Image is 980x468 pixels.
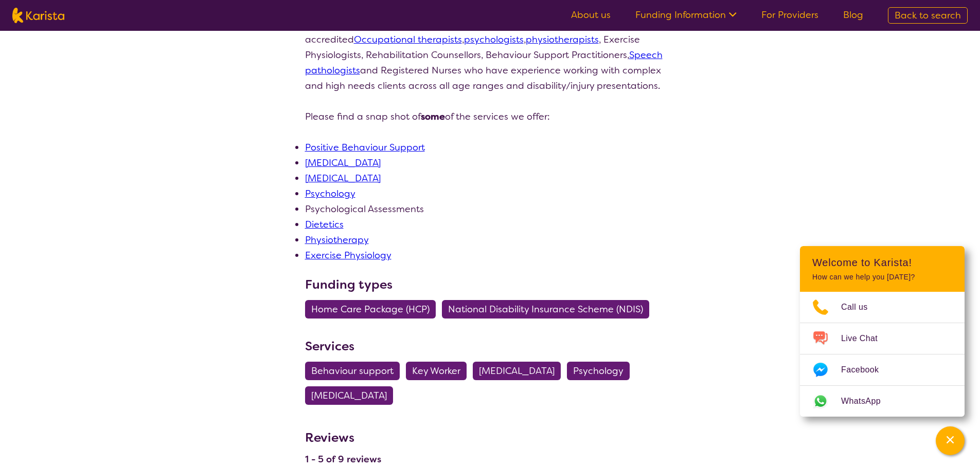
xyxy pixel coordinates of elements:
a: Home Care Package (HCP) [305,303,442,315]
a: Key Worker [406,365,473,377]
span: Facebook [841,362,891,378]
a: [MEDICAL_DATA] [305,389,399,402]
a: psychologists [464,33,524,46]
span: Live Chat [841,331,890,346]
button: Channel Menu [936,426,965,455]
h3: Reviews [305,423,381,447]
span: WhatsApp [841,394,893,409]
a: Blog [843,9,863,21]
a: Back to search [888,7,968,24]
ul: Choose channel [800,292,965,417]
span: National Disability Insurance Scheme (NDIS) [448,300,643,319]
strong: some [421,110,445,123]
span: Back to search [895,9,961,22]
a: National Disability Insurance Scheme (NDIS) [442,303,655,315]
a: [MEDICAL_DATA] [305,157,381,169]
a: physiotherapists [526,33,599,46]
p: Please find a snap shot of of the services we offer: [305,109,675,124]
a: Web link opens in a new tab. [800,386,965,417]
li: Psychological Assessments [305,201,675,217]
a: Positive Behaviour Support [305,141,425,154]
a: Psychology [305,188,355,200]
span: Key Worker [412,362,460,380]
a: For Providers [761,9,818,21]
h2: Welcome to Karista! [812,256,952,269]
span: Home Care Package (HCP) [311,300,430,319]
a: Behaviour support [305,365,406,377]
h4: 1 - 5 of 9 reviews [305,453,381,465]
a: Psychology [567,365,636,377]
h3: Services [305,337,675,355]
a: Occupational therapists [354,33,462,46]
span: [MEDICAL_DATA] [311,386,387,405]
span: [MEDICAL_DATA] [479,362,555,380]
p: We employ a wide range of Allied Health professionals including experienced and accredited , , , ... [305,16,675,93]
span: Behaviour support [311,362,394,380]
a: Funding Information [635,9,737,21]
span: Call us [841,299,880,315]
h3: Funding types [305,275,675,294]
span: Psychology [573,362,623,380]
p: How can we help you [DATE]? [812,273,952,282]
a: [MEDICAL_DATA] [473,365,567,377]
a: About us [571,9,611,21]
a: Dietetics [305,218,344,231]
a: Exercise Physiology [305,249,391,261]
div: Channel Menu [800,246,965,417]
img: Karista logo [12,8,64,23]
a: [MEDICAL_DATA] [305,172,381,184]
a: Physiotherapy [305,234,369,246]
